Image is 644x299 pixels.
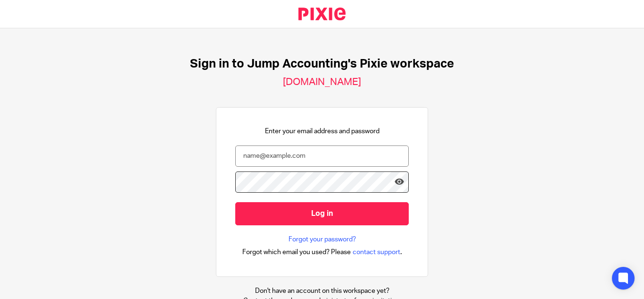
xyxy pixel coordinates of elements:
input: Log in [235,202,409,225]
span: Forgot which email you used? Please [242,248,351,257]
a: Forgot your password? [289,235,356,244]
h2: [DOMAIN_NAME] [283,76,361,88]
div: . [242,247,402,257]
h1: Sign in to Jump Accounting's Pixie workspace [190,57,454,71]
p: Don't have an account on this workspace yet? [243,286,401,296]
span: contact support [353,248,400,257]
input: name@example.com [235,145,409,167]
p: Enter your email address and password [265,127,380,136]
